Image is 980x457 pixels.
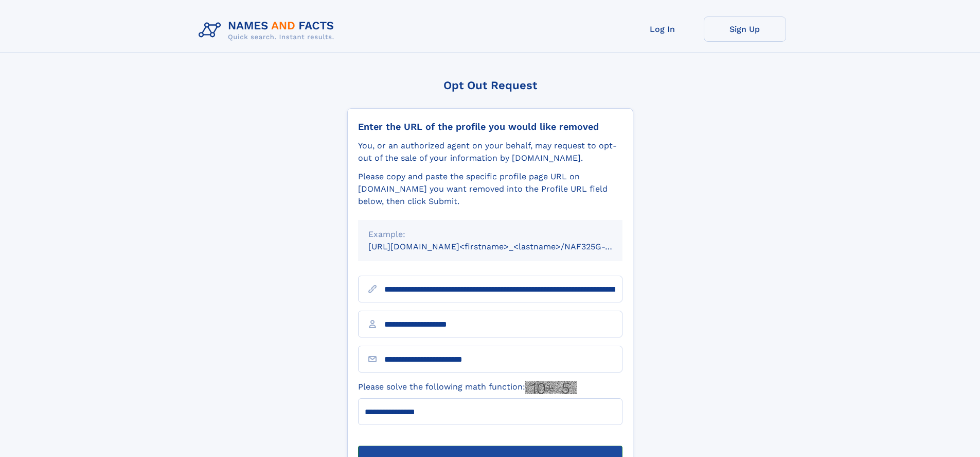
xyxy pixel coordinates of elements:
[621,16,704,42] a: Log In
[358,121,622,132] div: Enter the URL of the profile you would like removed
[194,16,343,44] img: Logo Names and Facts
[368,228,612,241] div: Example:
[358,171,622,208] div: Please copy and paste the specific profile page URL on [DOMAIN_NAME] you want removed into the Pr...
[704,16,786,42] a: Sign Up
[347,79,633,92] div: Opt Out Request
[358,140,622,164] div: You, or an authorized agent on your behalf, may request to opt-out of the sale of your informatio...
[358,381,577,394] label: Please solve the following math function:
[368,242,642,251] small: [URL][DOMAIN_NAME]<firstname>_<lastname>/NAF325G-xxxxxxxx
